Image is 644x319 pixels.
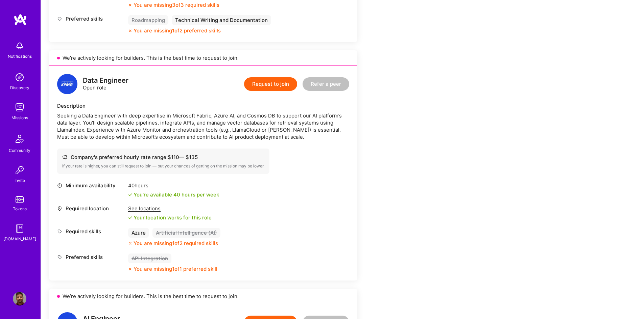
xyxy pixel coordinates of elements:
[49,289,357,304] div: We’re actively looking for builders. This is the best time to request to join.
[152,228,220,238] div: Artificial Intelligence (AI)
[57,228,125,235] div: Required skills
[57,255,62,260] i: icon Tag
[57,206,62,211] i: icon Location
[49,50,357,66] div: We’re actively looking for builders. This is the best time to request to join.
[13,71,26,84] img: discovery
[83,77,128,84] div: Data Engineer
[3,235,36,242] div: [DOMAIN_NAME]
[11,131,28,147] img: Community
[303,77,349,91] button: Refer a peer
[13,101,26,114] img: teamwork
[13,292,26,305] img: User Avatar
[16,196,24,203] img: tokens
[11,114,28,121] div: Missions
[62,154,264,161] div: Company's preferred hourly rate range: $ 110 — $ 135
[83,77,128,91] div: Open role
[15,177,25,184] div: Invite
[13,163,26,177] img: Invite
[128,267,132,271] i: icon CloseOrange
[128,214,212,221] div: Your location works for this role
[128,254,171,263] div: API Integration
[10,84,29,91] div: Discovery
[128,205,212,212] div: See locations
[128,3,132,7] i: icon CloseOrange
[128,228,149,238] div: Azure
[57,102,349,109] div: Description
[128,15,168,25] div: Roadmapping
[62,163,264,169] div: If your rate is higher, you can still request to join — but your chances of getting on the missio...
[128,191,219,198] div: You're available 40 hours per week
[128,29,132,33] i: icon CloseOrange
[57,254,125,261] div: Preferred skills
[134,265,217,272] div: You are missing 1 of 1 preferred skill
[172,15,271,25] div: Technical Writing and Documentation
[128,193,132,197] i: icon Check
[57,229,62,234] i: icon Tag
[128,241,132,245] i: icon CloseOrange
[57,16,62,21] i: icon Tag
[62,155,67,160] i: icon Cash
[128,182,219,189] div: 40 hours
[13,205,27,212] div: Tokens
[134,240,218,247] div: You are missing 1 of 2 required skills
[11,292,28,305] a: User Avatar
[13,39,26,53] img: bell
[13,222,26,235] img: guide book
[57,74,77,94] img: logo
[14,14,27,26] img: logo
[128,216,132,220] i: icon Check
[57,182,125,189] div: Minimum availability
[244,77,297,91] button: Request to join
[57,183,62,188] i: icon Clock
[57,112,349,140] div: Seeking a Data Engineer with deep expertise in Microsoft Fabric, Azure AI, and Cosmos DB to suppo...
[134,1,219,8] div: You are missing 3 of 3 required skills
[9,147,30,154] div: Community
[57,205,125,212] div: Required location
[8,53,32,60] div: Notifications
[57,15,125,22] div: Preferred skills
[134,27,221,34] div: You are missing 1 of 2 preferred skills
